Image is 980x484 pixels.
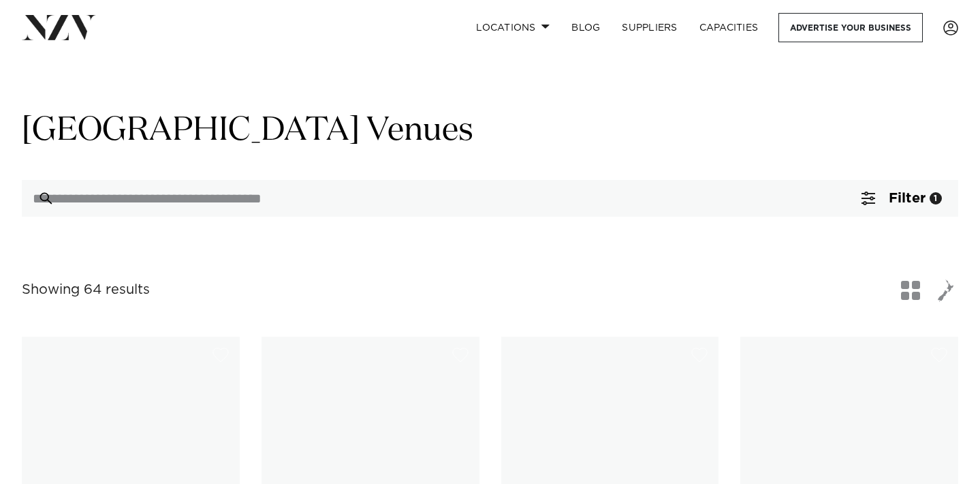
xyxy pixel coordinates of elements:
a: Locations [465,13,560,42]
a: SUPPLIERS [611,13,688,42]
span: Filter [889,192,926,205]
a: Advertise your business [778,13,923,42]
div: Showing 64 results [22,279,150,301]
img: nzv-logo.png [22,15,96,40]
button: Filter1 [845,180,958,217]
a: BLOG [560,13,611,42]
div: 1 [930,192,942,205]
a: Capacities [689,13,770,42]
h1: [GEOGRAPHIC_DATA] Venues [22,110,958,153]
